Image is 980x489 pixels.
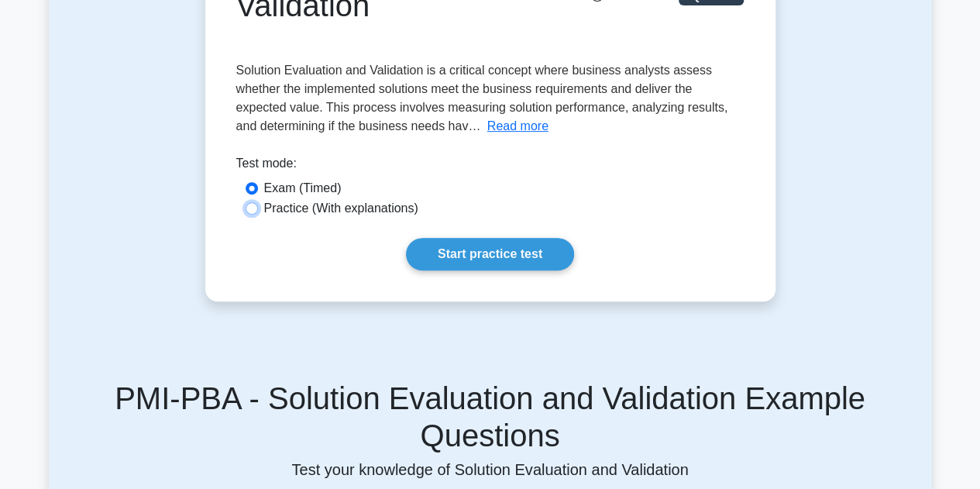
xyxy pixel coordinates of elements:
div: Test mode: [236,154,744,179]
label: Practice (With explanations) [264,199,418,218]
span: Solution Evaluation and Validation is a critical concept where business analysts assess whether t... [236,64,728,133]
label: Exam (Timed) [264,179,342,198]
p: Test your knowledge of Solution Evaluation and Validation [67,460,913,479]
a: Start practice test [406,238,574,270]
button: Read more [487,117,548,136]
h5: PMI-PBA - Solution Evaluation and Validation Example Questions [67,380,913,454]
